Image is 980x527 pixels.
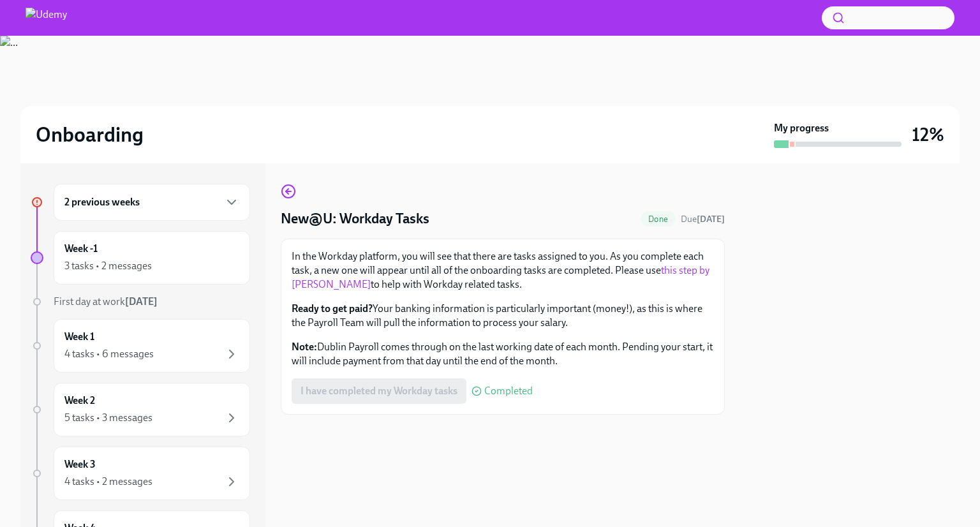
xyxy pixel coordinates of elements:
img: Udemy [26,8,67,28]
h4: New@U: Workday Tasks [281,209,429,228]
span: Due [681,214,725,225]
strong: [DATE] [125,295,158,308]
h6: 2 previous weeks [64,195,140,209]
div: 3 tasks • 2 messages [64,259,152,273]
div: 4 tasks • 2 messages [64,475,152,489]
a: Week -13 tasks • 2 messages [31,231,250,285]
h3: 12% [912,123,944,146]
h6: Week -1 [64,242,98,256]
a: First day at work[DATE] [31,295,250,309]
strong: [DATE] [697,214,725,225]
strong: My progress [774,121,829,135]
div: 4 tasks • 6 messages [64,347,154,361]
h6: Week 3 [64,457,96,471]
p: In the Workday platform, you will see that there are tasks assigned to you. As you complete each ... [292,249,714,292]
a: Week 34 tasks • 2 messages [31,447,250,500]
strong: Note: [292,341,317,353]
span: First day at work [54,295,158,308]
span: September 15th, 2025 10:00 [681,213,725,225]
h6: Week 1 [64,330,94,344]
span: Done [641,214,676,224]
h6: Week 2 [64,394,95,408]
p: Your banking information is particularly important (money!), as this is where the Payroll Team wi... [292,302,714,330]
h2: Onboarding [36,122,144,147]
strong: Ready to get paid? [292,302,373,315]
div: 5 tasks • 3 messages [64,411,152,425]
p: Dublin Payroll comes through on the last working date of each month. Pending your start, it will ... [292,340,714,368]
a: Week 14 tasks • 6 messages [31,319,250,373]
a: Week 25 tasks • 3 messages [31,383,250,436]
span: Completed [484,386,533,396]
div: 2 previous weeks [54,184,250,221]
